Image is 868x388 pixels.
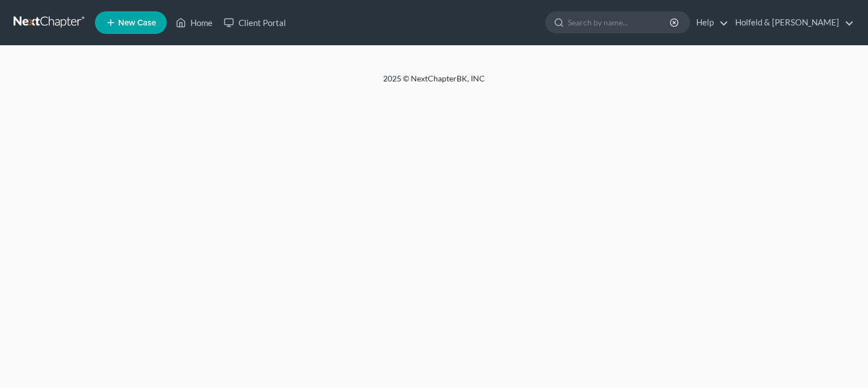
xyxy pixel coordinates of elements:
[112,73,756,93] div: 2025 © NextChapterBK, INC
[568,12,671,33] input: Search by name...
[730,12,854,33] a: Holfeld & [PERSON_NAME]
[170,12,218,33] a: Home
[118,19,156,27] span: New Case
[218,12,292,33] a: Client Portal
[691,12,728,33] a: Help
